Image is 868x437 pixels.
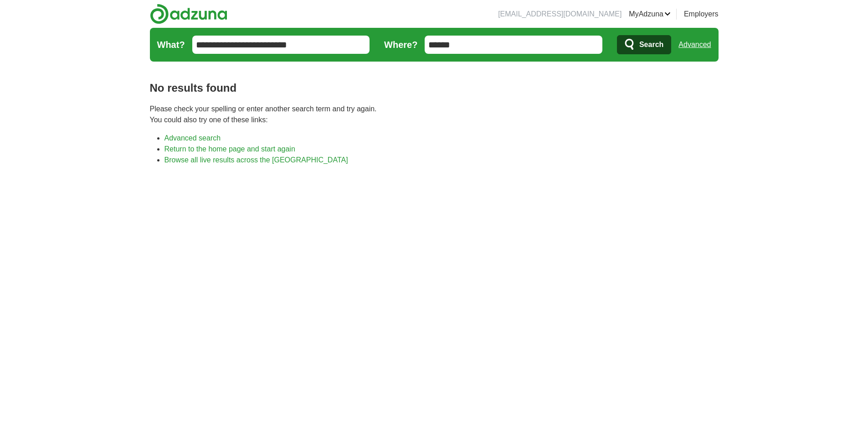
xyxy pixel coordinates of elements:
[164,156,348,164] a: Browse all live results across the [GEOGRAPHIC_DATA]
[157,38,185,52] label: What?
[150,80,719,96] h1: No results found
[678,36,711,54] a: Advanced
[384,38,417,52] label: Where?
[164,134,221,142] a: Advanced search
[498,9,621,20] li: [EMAIL_ADDRESS][DOMAIN_NAME]
[684,9,719,20] a: Employers
[639,36,663,54] span: Search
[617,35,671,54] button: Search
[164,145,295,153] a: Return to the home page and start again
[150,104,719,125] p: Please check your spelling or enter another search term and try again. You could also try one of ...
[150,4,227,24] img: Adzuna logo
[629,9,671,20] a: MyAdzuna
